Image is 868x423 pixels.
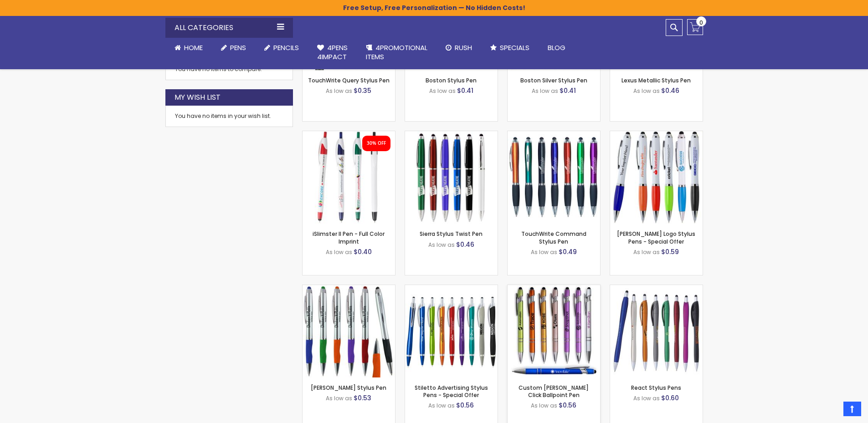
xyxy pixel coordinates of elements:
img: Kimberly Logo Stylus Pens - Special Offer [610,131,703,224]
img: Custom Alex II Click Ballpoint Pen [508,285,600,377]
a: Lexus Metallic Stylus Pen [621,76,691,84]
span: $0.46 [661,86,679,95]
a: Stiletto Advertising Stylus Pens - Special Offer [415,384,488,399]
a: Sierra Stylus Twist Pen [405,131,498,138]
span: $0.40 [354,247,372,256]
a: Pens [212,38,255,58]
span: $0.60 [661,393,679,403]
a: Blog [539,38,575,58]
div: You have no items to compare. [165,59,293,80]
span: As low as [326,248,352,256]
span: As low as [429,87,456,95]
span: As low as [428,241,455,249]
img: Stiletto Advertising Stylus Pens - Special Offer [405,285,498,377]
span: Rush [455,43,472,52]
div: You have no items in your wish list. [175,112,283,120]
iframe: Google Customer Reviews [793,398,868,423]
a: 4Pens4impact [308,38,357,67]
div: All Categories [165,18,293,38]
img: Lory Stylus Pen [303,285,395,377]
a: Kimberly Logo Stylus Pens - Special Offer [610,131,703,138]
a: [PERSON_NAME] Logo Stylus Pens - Special Offer [617,230,695,245]
span: Home [184,43,203,52]
span: As low as [326,394,352,402]
a: React Stylus Pens [610,285,703,292]
a: Rush [437,38,481,58]
a: [PERSON_NAME] Stylus Pen [311,384,386,392]
a: React Stylus Pens [631,384,681,392]
a: Stiletto Advertising Stylus Pens - Special Offer [405,285,498,292]
span: Blog [548,43,565,52]
a: Pencils [255,38,308,58]
a: Custom [PERSON_NAME] Click Ballpoint Pen [519,384,589,399]
span: $0.46 [456,240,474,249]
span: Specials [500,43,529,52]
span: $0.53 [354,393,371,403]
a: Sierra Stylus Twist Pen [420,230,483,238]
a: 0 [687,19,703,35]
span: $0.56 [456,401,474,410]
span: As low as [633,394,660,402]
span: As low as [633,248,660,256]
a: TouchWrite Command Stylus Pen [521,230,586,245]
a: Lory Stylus Pen [303,285,395,292]
img: TouchWrite Command Stylus Pen [508,131,600,224]
img: iSlimster II Pen - Full Color Imprint [303,131,395,224]
div: 30% OFF [367,140,386,147]
a: Boston Silver Stylus Pen [520,76,587,84]
span: Pens [230,43,246,52]
a: TouchWrite Query Stylus Pen [308,76,390,84]
span: As low as [532,87,558,95]
a: TouchWrite Command Stylus Pen [508,131,600,138]
span: 4PROMOTIONAL ITEMS [366,43,427,61]
a: iSlimster II Pen - Full Color Imprint [313,230,385,245]
span: As low as [633,87,660,95]
a: Boston Stylus Pen [426,76,477,84]
a: Home [165,38,212,58]
a: Specials [481,38,539,58]
span: $0.41 [560,86,576,95]
span: As low as [428,402,455,409]
img: React Stylus Pens [610,285,703,377]
span: As low as [531,248,557,256]
a: Custom Alex II Click Ballpoint Pen [508,285,600,292]
span: $0.49 [559,247,577,256]
strong: My Wish List [175,92,221,102]
span: Pencils [273,43,299,52]
span: $0.35 [354,86,371,95]
img: Sierra Stylus Twist Pen [405,131,498,224]
span: 4Pens 4impact [317,43,348,61]
span: As low as [326,87,352,95]
a: iSlimster II Pen - Full Color Imprint [303,131,395,138]
span: $0.41 [457,86,473,95]
a: 4PROMOTIONALITEMS [357,38,437,67]
span: $0.56 [559,401,576,410]
span: $0.59 [661,247,679,256]
span: 0 [699,18,703,27]
span: As low as [531,402,557,409]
